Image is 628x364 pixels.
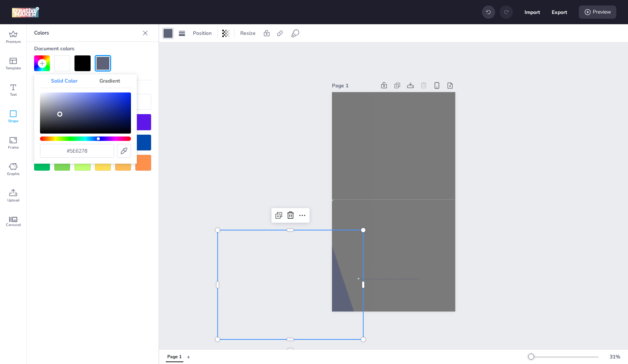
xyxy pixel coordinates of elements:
[88,74,131,88] div: Gradient
[34,24,139,42] p: Colors
[8,145,19,150] span: Frame
[579,6,616,19] div: Preview
[552,4,567,20] button: Export
[6,39,21,45] span: Premium
[40,74,88,88] div: Solid Color
[332,82,376,90] div: Page 1
[239,29,257,37] span: Resize
[606,353,624,361] div: 31 %
[34,42,151,55] div: Document colors
[191,29,213,37] span: Position
[162,350,187,363] div: Tabs
[6,222,21,228] span: Carousel
[10,92,17,98] span: Text
[40,92,131,134] div: Color
[6,65,21,71] span: Template
[8,118,18,124] span: Shape
[7,197,19,203] span: Upload
[167,354,182,360] div: Page 1
[187,350,190,363] button: +
[7,171,20,177] span: Graphic
[525,4,540,20] button: Import
[12,7,39,18] img: logo Creative Maker
[40,136,131,141] div: Hue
